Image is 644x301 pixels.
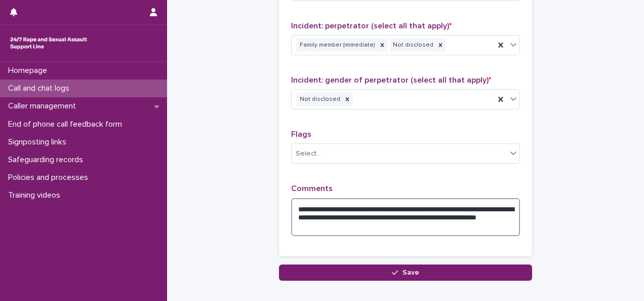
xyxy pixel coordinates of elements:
[402,269,419,276] span: Save
[4,84,77,93] p: Call and chat logs
[296,148,321,159] div: Select...
[279,265,532,281] button: Save
[8,33,89,53] img: rhQMoQhaT3yELyF149Cw
[291,76,491,84] span: Incident: gender of perpetrator (select all that apply)
[291,184,333,193] span: Comments
[297,39,377,52] div: Family member (immediate)
[4,101,84,111] p: Caller management
[4,137,74,147] p: Signposting links
[4,173,96,182] p: Policies and processes
[291,130,311,138] span: Flags
[390,39,435,52] div: Not disclosed
[4,66,55,76] p: Homepage
[291,22,452,30] span: Incident: perpetrator (select all that apply)
[4,191,68,200] p: Training videos
[4,120,130,129] p: End of phone call feedback form
[297,93,342,106] div: Not disclosed
[4,155,91,165] p: Safeguarding records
